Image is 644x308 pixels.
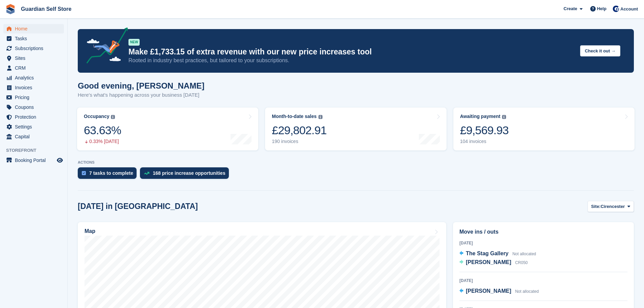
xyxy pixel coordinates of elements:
[15,112,55,122] span: Protection
[15,63,55,73] span: CRM
[78,91,205,99] p: Here's what's happening across your business [DATE]
[512,252,536,256] span: Not allocated
[82,171,86,175] img: task-75834270c22a3079a89374b754ae025e5fb1db73e45f91037f5363f120a921f8.svg
[81,27,128,66] img: price-adjustments-announcement-icon-8257ccfd72463d97f412b2fc003d46551f7dbcb40ab6d574587a9cd5c0d94...
[15,34,55,43] span: Tasks
[460,123,509,137] div: £9,569.93
[85,228,95,234] h2: Map
[460,139,509,144] div: 104 invoices
[15,132,55,141] span: Capital
[84,123,121,137] div: 63.63%
[466,288,511,294] span: [PERSON_NAME]
[3,63,64,73] a: menu
[466,251,508,256] span: The Stag Gallery
[564,5,577,12] span: Create
[466,259,511,265] span: [PERSON_NAME]
[459,258,528,267] a: [PERSON_NAME] CR050
[15,53,55,63] span: Sites
[620,6,638,13] span: Account
[15,102,55,112] span: Coupons
[144,172,149,175] img: price_increase_opportunities-93ffe204e8149a01c8c9dc8f82e8f89637d9d84a8eef4429ea346261dce0b2c0.svg
[613,5,619,12] img: Tom Scott
[515,289,539,294] span: Not allocated
[6,147,67,154] span: Storefront
[580,45,620,56] button: Check it out →
[3,93,64,102] a: menu
[3,83,64,92] a: menu
[78,81,205,90] h1: Good evening, [PERSON_NAME]
[459,228,627,236] h2: Move ins / outs
[15,24,55,33] span: Home
[89,170,133,176] div: 7 tasks to complete
[3,53,64,63] a: menu
[78,167,140,182] a: 7 tasks to complete
[111,115,115,119] img: icon-info-grey-7440780725fd019a000dd9b08b2336e03edf1995a4989e88bcd33f0948082b44.svg
[459,278,627,284] div: [DATE]
[515,260,528,265] span: CR050
[502,115,506,119] img: icon-info-grey-7440780725fd019a000dd9b08b2336e03edf1995a4989e88bcd33f0948082b44.svg
[15,122,55,132] span: Settings
[15,156,55,165] span: Booking Portal
[588,201,634,212] button: Site: Cirencester
[272,139,327,144] div: 190 invoices
[3,73,64,82] a: menu
[15,83,55,92] span: Invoices
[3,122,64,132] a: menu
[265,108,446,150] a: Month-to-date sales £29,802.91 190 invoices
[128,39,140,46] div: NEW
[128,47,575,57] p: Make £1,733.15 of extra revenue with our new price increases tool
[597,5,606,12] span: Help
[272,114,316,119] div: Month-to-date sales
[591,203,601,210] span: Site:
[459,240,627,246] div: [DATE]
[56,156,64,164] a: Preview store
[3,44,64,53] a: menu
[460,114,501,119] div: Awaiting payment
[140,167,232,182] a: 168 price increase opportunities
[3,156,64,165] a: menu
[15,44,55,53] span: Subscriptions
[18,3,74,15] a: Guardian Self Store
[459,250,536,258] a: The Stag Gallery Not allocated
[3,24,64,33] a: menu
[15,93,55,102] span: Pricing
[453,108,635,150] a: Awaiting payment £9,569.93 104 invoices
[84,114,109,119] div: Occupancy
[3,102,64,112] a: menu
[3,34,64,43] a: menu
[77,108,258,150] a: Occupancy 63.63% 0.33% [DATE]
[84,139,121,144] div: 0.33% [DATE]
[3,132,64,141] a: menu
[15,73,55,82] span: Analytics
[601,203,625,210] span: Cirencester
[272,123,327,137] div: £29,802.91
[128,57,575,64] p: Rooted in industry best practices, but tailored to your subscriptions.
[3,112,64,122] a: menu
[78,160,634,165] p: ACTIONS
[153,170,225,176] div: 168 price increase opportunities
[5,4,16,14] img: stora-icon-8386f47178a22dfd0bd8f6a31ec36ba5ce8667c1dd55bd0f319d3a0aa187defe.svg
[318,115,323,119] img: icon-info-grey-7440780725fd019a000dd9b08b2336e03edf1995a4989e88bcd33f0948082b44.svg
[459,287,539,296] a: [PERSON_NAME] Not allocated
[78,202,198,211] h2: [DATE] in [GEOGRAPHIC_DATA]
